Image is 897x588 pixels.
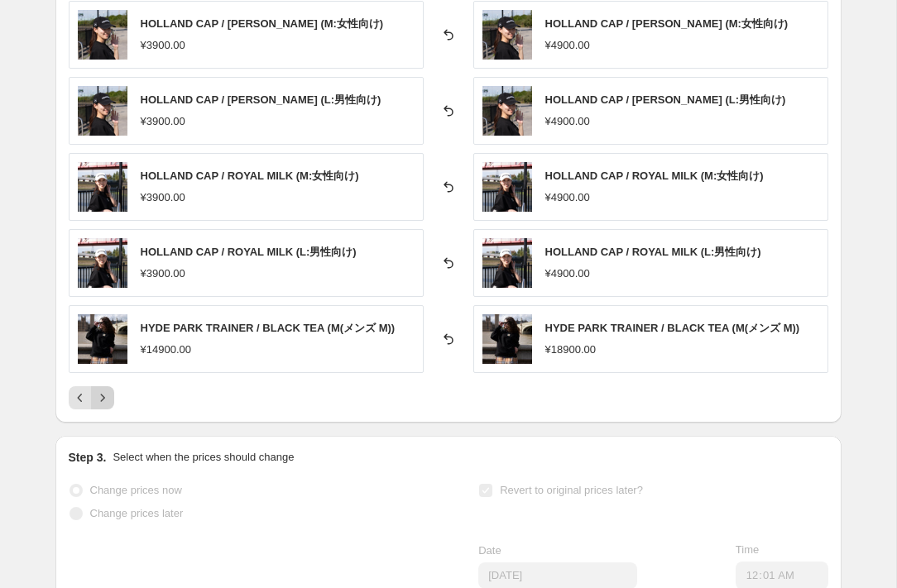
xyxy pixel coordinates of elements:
[482,238,532,288] img: IMG-4073_80x.png
[69,449,107,466] h2: Step 3.
[545,115,590,127] span: ¥4900.00
[141,191,185,203] span: ¥3900.00
[141,39,185,51] span: ¥3900.00
[478,544,501,557] span: Date
[69,386,114,409] nav: Pagination
[141,170,359,182] span: HOLLAND CAP / ROYAL MILK (M:女性向け)
[141,93,381,106] span: HOLLAND CAP / [PERSON_NAME] (L:男性向け)
[482,314,532,364] img: 0887AC1C-D40C-46C1-9013-ED9D39DCC6D0_80x.jpg
[482,10,532,60] img: IMG-4065_80x.png
[545,170,764,182] span: HOLLAND CAP / ROYAL MILK (M:女性向け)
[482,86,532,136] img: IMG-4065_80x.png
[113,449,294,466] p: Select when the prices should change
[78,238,127,288] img: IMG-4073_80x.png
[545,39,590,51] span: ¥4900.00
[91,386,114,409] button: Next
[545,93,786,106] span: HOLLAND CAP / [PERSON_NAME] (L:男性向け)
[90,484,182,496] span: Change prices now
[78,314,127,364] img: 0887AC1C-D40C-46C1-9013-ED9D39DCC6D0_80x.jpg
[141,267,185,280] span: ¥3900.00
[736,543,759,556] span: Time
[545,267,590,280] span: ¥4900.00
[78,10,127,60] img: IMG-4065_80x.png
[141,115,185,127] span: ¥3900.00
[90,507,184,519] span: Change prices later
[141,17,384,30] span: HOLLAND CAP / [PERSON_NAME] (M:女性向け)
[141,343,191,356] span: ¥14900.00
[500,484,643,496] span: Revert to original prices later?
[69,386,92,409] button: Previous
[78,86,127,136] img: IMG-4065_80x.png
[141,322,396,334] span: HYDE PARK TRAINER / BLACK TEA (M(メンズ M))
[545,322,800,334] span: HYDE PARK TRAINER / BLACK TEA (M(メンズ M))
[78,162,127,212] img: IMG-4073_80x.png
[545,343,596,356] span: ¥18900.00
[482,162,532,212] img: IMG-4073_80x.png
[545,17,789,30] span: HOLLAND CAP / [PERSON_NAME] (M:女性向け)
[141,246,357,258] span: HOLLAND CAP / ROYAL MILK (L:男性向け)
[545,246,761,258] span: HOLLAND CAP / ROYAL MILK (L:男性向け)
[545,191,590,203] span: ¥4900.00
